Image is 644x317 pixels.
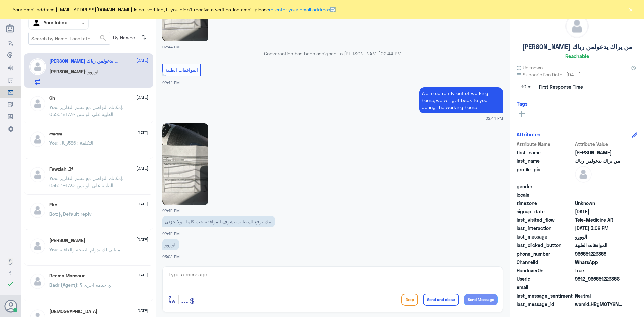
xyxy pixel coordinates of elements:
h5: [PERSON_NAME] من يراك يدعولمن رباك [522,43,632,51]
span: profile_pic [517,166,574,181]
span: Badr (Agent) [49,282,77,288]
span: 02:44 PM [381,51,401,56]
span: locale [517,191,574,198]
span: ... [181,293,188,305]
span: 2024-08-20T19:14:33.939Z [575,208,624,215]
span: Unknown [575,200,624,207]
span: : Default reply [57,211,92,217]
a: re-enter your email address [269,7,330,12]
span: You [49,104,57,110]
span: signup_date [517,208,574,215]
img: defaultAdmin.png [29,95,46,112]
span: : التكلفة : 586ريال [57,140,93,146]
input: Search by Name, Local etc… [29,32,110,44]
span: : بإمكانك التواصل مع قسم التقارير الطبية على الواتس 0550181732 [49,175,124,188]
h5: Mohamad من يراك يدعولمن رباك [49,58,119,64]
span: Bot [49,211,57,217]
span: Your email address [EMAIL_ADDRESS][DOMAIN_NAME] is not verified, if you didn't receive a verifica... [13,6,336,13]
span: : بإمكانك التواصل مع قسم التقارير الطبية على الواتس 0550181732 [49,104,124,117]
span: By Newest [110,32,139,45]
p: 3/10/2025, 2:44 PM [419,87,503,113]
img: defaultAdmin.png [29,237,46,254]
button: Send Message [464,294,498,305]
i: check [7,280,15,288]
span: wamid.HBgMOTY2NTUxMjIzMzU4FQIAEhgUM0FEQUNGNzdBNUVDNzg0Njk0NTkA [575,301,624,308]
button: × [627,6,634,13]
img: 728408183552166.jpg [162,123,208,205]
span: last_clicked_button [517,242,574,249]
span: First Response Time [539,83,583,90]
h5: Reema Mansour [49,273,85,279]
span: last_interaction [517,225,574,232]
img: defaultAdmin.png [29,131,46,148]
span: gender [517,183,574,190]
span: Subscription Date : [DATE] [517,71,637,78]
img: defaultAdmin.png [29,202,46,219]
h5: Eko [49,202,57,208]
span: [DATE] [136,308,148,314]
button: ... [181,292,188,307]
span: null [575,183,624,190]
span: Attribute Name [517,141,574,148]
span: [DATE] [136,165,148,171]
span: الموافقات الطبية [575,242,624,249]
p: 3/10/2025, 2:45 PM [162,216,275,227]
span: email [517,284,574,291]
span: Tele-Medicine AR [575,216,624,223]
h5: سبحان الله [49,309,97,314]
span: You [49,247,57,252]
p: Conversation has been assigned to [PERSON_NAME] [162,50,503,57]
h6: Attributes [517,131,540,137]
span: first_name [517,149,574,156]
img: defaultAdmin.png [566,15,588,38]
span: HandoverOn [517,267,574,274]
h6: Reachable [565,53,589,59]
span: 02:45 PM [162,208,180,213]
span: phone_number [517,250,574,257]
span: 02:44 PM [162,45,180,49]
img: defaultAdmin.png [575,166,592,183]
img: defaultAdmin.png [29,273,46,290]
span: null [575,284,624,291]
button: Send and close [423,294,459,306]
img: defaultAdmin.png [29,166,46,183]
span: 10 m [517,81,537,93]
span: 2025-10-03T12:02:10.415Z [575,225,624,232]
span: 9812_966551223358 [575,275,624,282]
span: Unknown [517,64,543,71]
span: [DATE] [136,236,148,243]
span: last_visited_flow [517,216,574,223]
span: [DATE] [136,94,148,100]
span: true [575,267,624,274]
h5: Mohammed ALRASHED [49,237,85,243]
span: Mohamad [575,149,624,156]
p: 3/10/2025, 3:02 PM [162,239,179,250]
span: last_message_id [517,301,574,308]
span: 02:44 PM [162,80,180,85]
span: [DATE] [136,201,148,207]
img: defaultAdmin.png [29,58,46,75]
span: 0 [575,292,624,299]
span: timezone [517,200,574,207]
button: search [99,33,107,44]
span: You [49,140,57,146]
button: Avatar [4,300,17,312]
span: : تمنياتي لك بدوام الصحة والعافية [57,247,122,252]
span: 2 [575,259,624,266]
span: last_name [517,157,574,164]
span: null [575,191,624,198]
span: الموافقات الطبية [165,67,198,73]
h6: Tags [517,101,528,107]
i: ⇅ [141,32,147,43]
span: ChannelId [517,259,574,266]
span: : اي خدمه اخرى ؟ [77,282,113,288]
span: 02:44 PM [486,115,503,121]
span: الوووو [575,233,624,240]
span: 966551223358 [575,250,624,257]
span: [DATE] [136,272,148,278]
span: [DATE] [136,57,148,63]
span: 03:02 PM [162,254,180,259]
span: search [99,34,107,42]
h5: Fawziah..🕊 [49,166,74,172]
span: [DATE] [136,130,148,136]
